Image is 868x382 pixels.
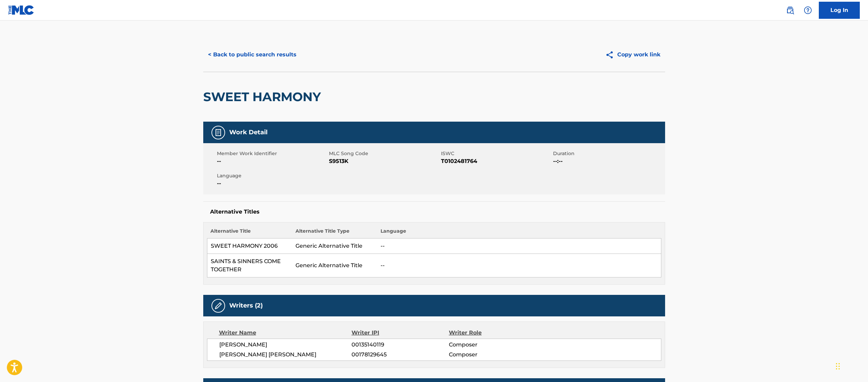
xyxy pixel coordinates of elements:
[207,228,292,238] th: Alternative Title
[786,6,794,14] img: search
[449,351,537,359] span: Composer
[329,150,439,157] span: MLC Song Code
[210,208,658,215] h5: Alternative Titles
[804,6,812,14] img: help
[217,157,327,165] span: --
[605,51,617,59] img: Copy work link
[292,228,377,238] th: Alternative Title Type
[801,3,815,17] div: Help
[219,329,352,337] div: Writer Name
[214,128,222,137] img: Work Detail
[229,302,263,310] h5: Writers (2)
[217,179,327,188] span: --
[8,5,35,15] img: MLC Logo
[601,46,665,63] button: Copy work link
[214,302,222,310] img: Writers
[836,356,840,377] div: Drag
[203,89,324,105] h2: SWEET HARMONY
[207,254,292,277] td: SAINTS & SINNERS COME TOGETHER
[329,157,439,165] span: S9513K
[553,157,663,165] span: --:--
[783,3,797,17] a: Public Search
[217,150,327,157] span: Member Work Identifier
[441,150,551,157] span: ISWC
[352,329,449,337] div: Writer IPI
[219,351,352,359] span: [PERSON_NAME] [PERSON_NAME]
[219,341,352,349] span: [PERSON_NAME]
[229,128,267,136] h5: Work Detail
[292,238,377,254] td: Generic Alternative Title
[377,254,661,277] td: --
[207,238,292,254] td: SWEET HARMONY 2006
[553,150,663,157] span: Duration
[203,46,301,63] button: < Back to public search results
[441,157,551,165] span: T0102481764
[377,238,661,254] td: --
[352,341,449,349] span: 00135140119
[292,254,377,277] td: Generic Alternative Title
[217,172,327,179] span: Language
[377,228,661,238] th: Language
[352,351,449,359] span: 00178129645
[449,329,537,337] div: Writer Role
[819,2,860,19] a: Log In
[834,349,868,382] iframe: Chat Widget
[449,341,537,349] span: Composer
